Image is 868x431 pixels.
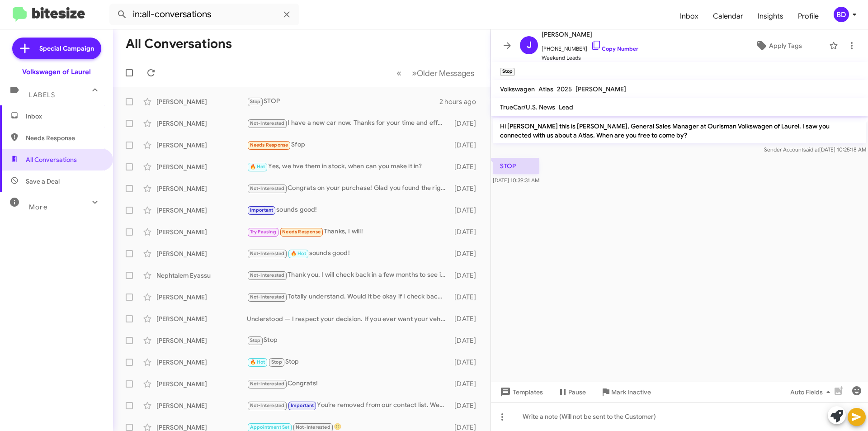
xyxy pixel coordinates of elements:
div: [DATE] [450,206,483,215]
span: Not-Interested [250,272,285,278]
input: Search [109,4,299,25]
div: [PERSON_NAME] [156,162,247,171]
button: Pause [550,384,593,400]
div: You’re removed from our contact list. We won’t send further messages. If you change your mind, fe... [247,400,450,411]
div: [PERSON_NAME] [156,358,247,367]
small: Stop [500,68,515,76]
span: 2025 [557,85,572,93]
span: Save a Deal [26,177,60,186]
div: BD [834,7,849,22]
span: Stop [271,359,282,365]
div: [PERSON_NAME] [156,227,247,237]
span: Stop [250,337,261,343]
button: Apply Tags [732,38,825,54]
div: [DATE] [450,314,483,323]
div: [DATE] [450,249,483,258]
div: [DATE] [450,358,483,367]
span: Insights [750,3,791,29]
button: BD [826,7,858,22]
div: Congrats! [247,379,450,389]
span: J [527,38,532,52]
a: Profile [791,3,826,29]
div: Totally understand. Would it be okay if I check back in a few weeks or after your furlough ends? ... [247,292,450,302]
span: Atlas [538,85,553,93]
div: [DATE] [450,271,483,280]
div: [DATE] [450,401,483,410]
div: [PERSON_NAME] [156,141,247,150]
span: Important [250,207,274,213]
div: Congrats on your purchase! Glad you found the right vehicle. If you need future service, accessor... [247,183,450,194]
button: Previous [391,64,407,82]
p: Hi [PERSON_NAME] this is [PERSON_NAME], General Sales Manager at Ourisman Volkswagen of Laurel. I... [493,118,866,143]
span: All Conversations [26,155,77,164]
h1: All Conversations [126,37,232,51]
div: Thank you. I will check back in a few months to see if anything has changed. If you'd prefer a di... [247,270,450,280]
div: [DATE] [450,379,483,388]
div: [DATE] [450,336,483,345]
a: Copy Number [591,45,638,52]
div: I have a new car now. Thanks for your time and efforts [247,118,450,128]
span: Lead [559,103,573,111]
span: Not-Interested [250,381,285,387]
span: Appointment Set [250,424,290,430]
span: Inbox [26,112,103,121]
span: Needs Response [26,133,103,142]
span: Not-Interested [296,424,330,430]
span: Labels [29,91,55,99]
div: Stop [247,335,450,346]
span: Try Pausing [250,229,276,235]
span: Needs Response [250,142,288,148]
div: Volkswagen of Laurel [22,67,91,76]
div: Nephtalem Eyassu [156,271,247,280]
span: Not-Interested [250,403,285,408]
nav: Page navigation example [392,64,480,82]
span: Not-Interested [250,294,285,300]
span: Weekend Leads [542,53,638,62]
button: Auto Fields [783,384,841,400]
span: » [412,67,417,79]
span: Not-Interested [250,120,285,126]
div: Understood — I respect your decision. If you ever want your vehicle evaluated for purchase, reply... [247,314,450,323]
div: Thanks, I will! [247,227,450,237]
div: [PERSON_NAME] [156,314,247,323]
div: sounds good! [247,248,450,259]
span: Not-Interested [250,185,285,191]
span: Not-Interested [250,251,285,256]
span: [PERSON_NAME] [576,85,626,93]
span: Special Campaign [39,44,94,53]
span: More [29,203,47,211]
span: Apply Tags [769,38,802,54]
div: sounds good! [247,205,450,215]
a: Special Campaign [12,38,101,59]
div: [PERSON_NAME] [156,401,247,410]
span: Stop [250,99,261,104]
span: 🔥 Hot [291,251,306,256]
div: [PERSON_NAME] [156,119,247,128]
span: Templates [498,384,543,400]
div: [PERSON_NAME] [156,293,247,302]
div: [DATE] [450,141,483,150]
span: [PERSON_NAME] [542,29,638,40]
div: [DATE] [450,293,483,302]
a: Inbox [673,3,706,29]
div: [DATE] [450,184,483,193]
span: Mark Inactive [611,384,651,400]
div: STOP [247,96,439,107]
span: « [396,67,401,79]
a: Calendar [706,3,750,29]
div: [DATE] [450,227,483,237]
span: Older Messages [417,68,474,78]
div: [DATE] [450,119,483,128]
div: [PERSON_NAME] [156,336,247,345]
button: Mark Inactive [593,384,658,400]
span: Important [291,403,314,408]
span: 🔥 Hot [250,359,265,365]
span: Volkswagen [500,85,535,93]
span: [PHONE_NUMBER] [542,40,638,53]
button: Next [406,64,480,82]
div: Sfop [247,140,450,150]
span: Needs Response [282,229,321,235]
div: [PERSON_NAME] [156,184,247,193]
